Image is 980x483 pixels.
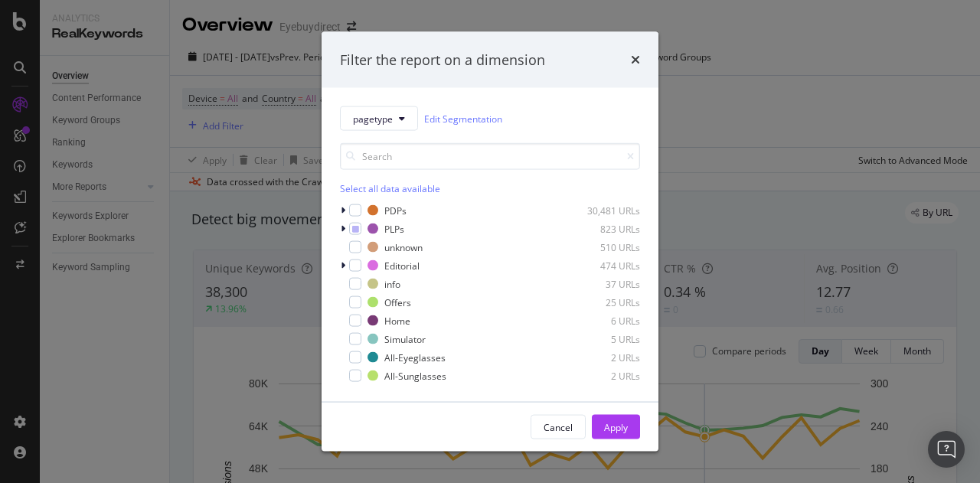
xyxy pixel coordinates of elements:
[565,295,640,308] div: 25 URLs
[384,351,446,364] div: All-Eyeglasses
[384,259,420,272] div: Editorial
[340,106,418,131] button: pagetype
[928,431,965,468] div: Open Intercom Messenger
[565,351,640,364] div: 2 URLs
[322,31,658,452] div: modal
[565,204,640,217] div: 30,481 URLs
[544,420,573,433] div: Cancel
[384,240,423,253] div: unknown
[565,369,640,382] div: 2 URLs
[384,369,446,382] div: All-Sunglasses
[340,50,545,70] div: Filter the report on a dimension
[424,110,502,126] a: Edit Segmentation
[353,112,393,125] span: pagetype
[631,50,640,70] div: times
[592,415,640,439] button: Apply
[384,204,407,217] div: PDPs
[384,222,404,235] div: PLPs
[565,332,640,345] div: 5 URLs
[384,295,411,308] div: Offers
[565,314,640,327] div: 6 URLs
[384,314,410,327] div: Home
[565,259,640,272] div: 474 URLs
[604,420,628,433] div: Apply
[531,415,586,439] button: Cancel
[340,182,640,195] div: Select all data available
[384,277,400,290] div: info
[565,240,640,253] div: 510 URLs
[565,222,640,235] div: 823 URLs
[340,143,640,170] input: Search
[384,332,426,345] div: Simulator
[565,277,640,290] div: 37 URLs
